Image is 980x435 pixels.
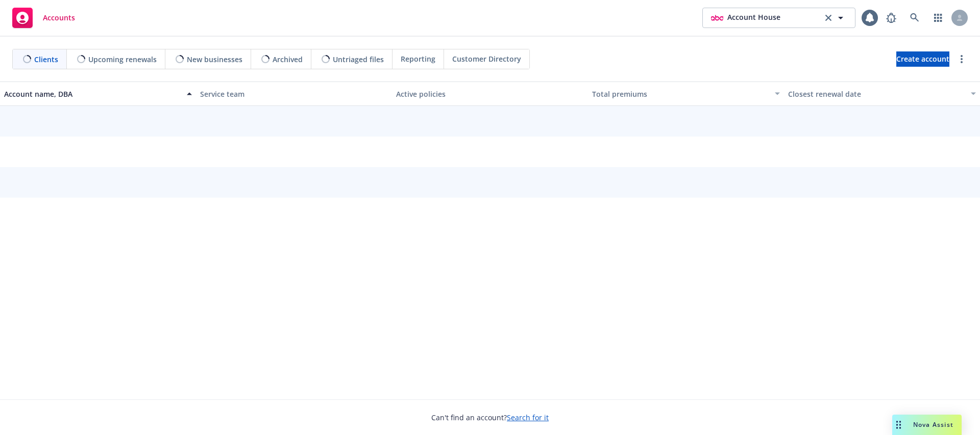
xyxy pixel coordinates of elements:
div: Total premiums [592,89,769,99]
span: New businesses [187,54,242,65]
a: clear selection [822,12,835,24]
span: Customer Directory [452,53,521,64]
a: Report a Bug [881,8,901,28]
span: Nova Assist [913,420,953,429]
img: photo [711,12,723,24]
a: more [955,53,968,65]
span: Create account [896,49,949,69]
a: Search [904,8,925,28]
a: Switch app [928,8,948,28]
button: Total premiums [588,81,784,106]
button: Service team [196,81,392,106]
span: Accounts [43,14,75,22]
a: Create account [896,51,949,67]
span: Reporting [401,53,435,64]
button: Nova Assist [892,415,962,435]
div: Service team [200,89,388,99]
a: Accounts [8,4,79,32]
div: Active policies [396,89,584,99]
div: Drag to move [892,415,905,435]
span: Account House [727,12,780,24]
span: Archived [273,54,303,65]
button: Closest renewal date [784,81,980,106]
span: Untriaged files [333,54,384,65]
button: photoAccount Houseclear selection [702,8,855,28]
span: Clients [34,54,58,65]
span: Can't find an account? [431,412,549,423]
div: Closest renewal date [788,89,965,99]
a: Search for it [507,413,549,422]
span: Upcoming renewals [88,54,157,65]
button: Active policies [392,81,588,106]
div: Account name, DBA [4,89,181,99]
